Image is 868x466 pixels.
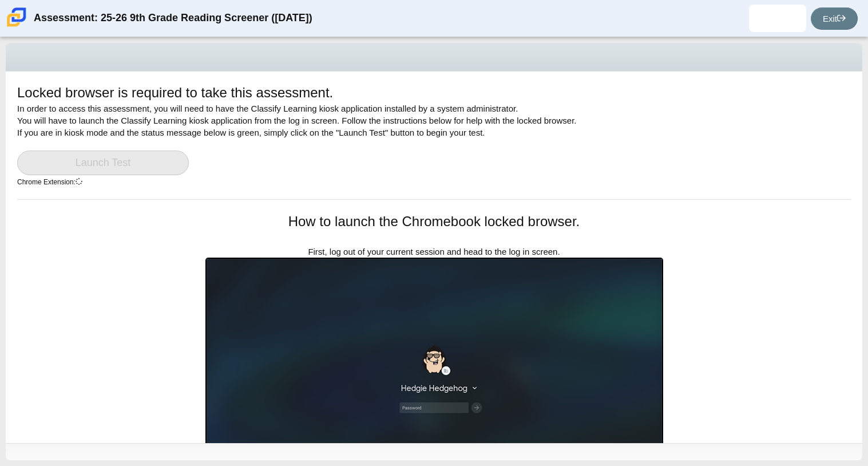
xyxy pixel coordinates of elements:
a: Exit [811,7,858,30]
div: Assessment: 25-26 9th Grade Reading Screener ([DATE]) [34,5,312,32]
div: In order to access this assessment, you will need to have the Classify Learning kiosk application... [17,83,851,199]
a: Carmen School of Science & Technology [5,21,29,31]
small: Chrome Extension: [17,178,82,186]
img: lamiya.martin.sJjv8i [768,9,787,27]
img: Carmen School of Science & Technology [5,5,29,29]
a: Launch Test [17,151,189,175]
h1: Locked browser is required to take this assessment. [17,83,333,102]
h1: How to launch the Chromebook locked browser. [205,212,663,231]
